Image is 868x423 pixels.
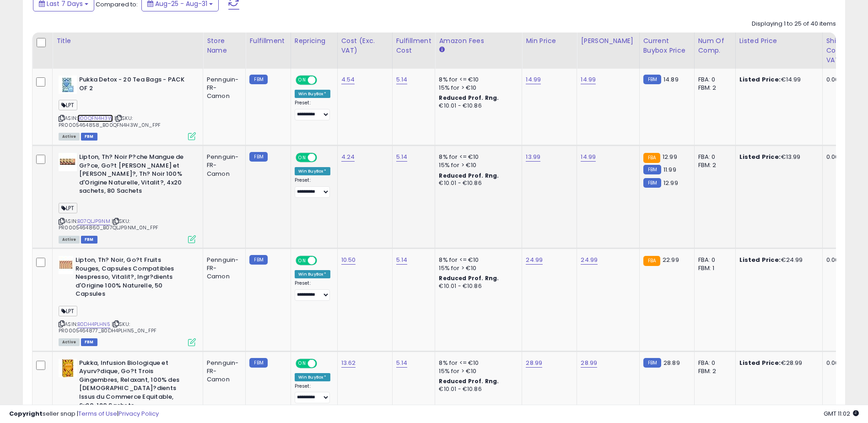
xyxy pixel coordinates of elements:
b: Reduced Prof. Rng. [439,274,499,282]
div: €28.99 [739,359,815,367]
div: Listed Price [739,36,819,46]
div: Fulfillment Cost [396,36,431,55]
div: FBA: 0 [698,359,728,367]
div: €10.01 - €10.86 [439,179,515,187]
div: ASIN: [59,256,196,345]
small: Amazon Fees. [439,46,444,54]
b: Listed Price: [739,255,781,264]
div: ASIN: [59,76,196,139]
a: 14.99 [581,75,596,84]
span: OFF [315,76,330,84]
div: 8% for <= €10 [439,256,515,264]
a: 4.24 [341,152,355,162]
b: Reduced Prof. Rng. [439,377,499,385]
img: 41lFucKHjsL._SL40_.jpg [59,153,77,171]
span: 14.89 [663,75,679,84]
div: FBM: 2 [698,84,728,92]
strong: Copyright [9,409,43,418]
small: FBM [249,255,267,265]
div: FBM: 2 [698,161,728,169]
div: 15% for > €10 [439,264,515,272]
span: OFF [315,154,330,162]
span: LPT [59,100,77,110]
div: Preset: [295,100,330,120]
div: Pennguin-FR-Camon [207,153,238,178]
span: LPT [59,306,77,316]
div: 8% for <= €10 [439,76,515,84]
b: Pukka, Infusion Biologique et Ayurv?dique, Go?t Trois Gingembres, Relaxant, 100% des [DEMOGRAPHIC... [79,359,190,412]
b: Lipton, Th? Noir P?che Mangue de Gr?ce, Go?t [PERSON_NAME] et [PERSON_NAME]?, Th? Noir 100% d'Ori... [79,153,190,198]
div: 8% for <= €10 [439,153,515,161]
small: FBM [643,358,661,368]
div: €13.99 [739,153,815,161]
span: FBM [81,133,97,141]
div: Displaying 1 to 25 of 40 items [752,20,836,28]
span: 2025-09-8 11:02 GMT [824,409,859,418]
div: Pennguin-FR-Camon [207,256,238,281]
span: 12.99 [663,152,677,161]
span: FBM [81,236,97,244]
span: 22.99 [663,255,679,264]
div: €14.99 [739,76,815,84]
a: 24.99 [581,255,598,265]
img: 41DWurFhAwL._SL40_.jpg [59,256,73,274]
div: Preset: [295,177,330,198]
div: Pennguin-FR-Camon [207,76,238,101]
div: 15% for > €10 [439,84,515,92]
img: 41l20AOQOxL._SL40_.jpg [59,76,77,94]
div: €10.01 - €10.86 [439,282,515,290]
div: Win BuyBox * [295,167,330,175]
div: Fulfillment [249,36,286,46]
small: FBM [249,75,267,84]
div: FBM: 2 [698,367,728,375]
div: Win BuyBox * [295,270,330,278]
span: All listings currently available for purchase on Amazon [59,133,80,141]
div: Pennguin-FR-Camon [207,359,238,384]
div: Current Buybox Price [643,36,690,55]
small: FBM [643,178,661,188]
span: LPT [59,203,77,213]
div: seller snap | | [9,410,159,418]
a: 5.14 [396,75,408,84]
a: 28.99 [526,358,542,368]
div: FBA: 0 [698,256,728,264]
a: 5.14 [396,358,408,368]
div: Win BuyBox * [295,90,330,98]
div: FBM: 1 [698,264,728,272]
span: 11.99 [663,165,676,174]
small: FBM [643,165,661,174]
div: 8% for <= €10 [439,359,515,367]
div: Win BuyBox * [295,373,330,381]
a: 14.99 [581,152,596,162]
small: FBM [249,358,267,368]
a: 28.99 [581,358,597,368]
a: B07QLJP9NM [77,217,110,225]
a: Terms of Use [78,409,117,418]
span: | SKU: PR0005464858_B00QFN4H3W_0N_FPF [59,114,161,128]
div: Amazon Fees [439,36,518,46]
small: FBA [643,256,660,266]
a: 14.99 [526,75,541,84]
a: 13.99 [526,152,540,162]
a: 24.99 [526,255,543,265]
div: 15% for > €10 [439,367,515,375]
b: Pukka Detox - 20 Tea Bags - PACK OF 2 [79,76,190,95]
span: All listings currently available for purchase on Amazon [59,338,80,346]
div: Num of Comp. [698,36,732,55]
div: [PERSON_NAME] [581,36,635,46]
span: FBM [81,338,97,346]
span: OFF [315,257,330,265]
b: Reduced Prof. Rng. [439,94,499,102]
a: 13.62 [341,358,356,368]
b: Listed Price: [739,152,781,161]
div: FBA: 0 [698,76,728,84]
div: Cost (Exc. VAT) [341,36,388,55]
small: FBM [643,75,661,84]
a: Privacy Policy [119,409,159,418]
a: 5.14 [396,255,408,265]
span: ON [297,76,308,84]
b: Listed Price: [739,75,781,84]
small: FBA [643,153,660,163]
a: 5.14 [396,152,408,162]
b: Lipton, Th? Noir, Go?t Fruits Rouges, Capsules Compatibles Nespresso, Vitalit?, Ingr?dients d'Ori... [75,256,187,301]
